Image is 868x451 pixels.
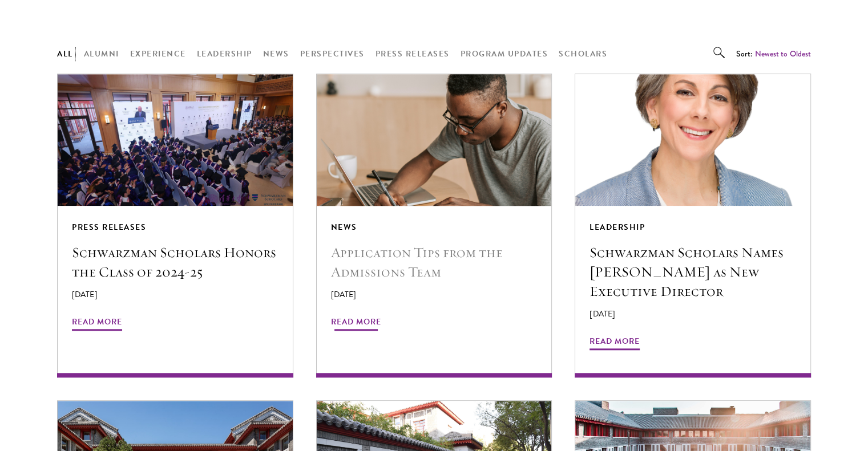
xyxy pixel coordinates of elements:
[58,74,293,378] a: Press Releases Schwarzman Scholars Honors the Class of 2024-25 [DATE] Read More
[559,47,607,61] button: Scholars
[317,74,552,378] a: News Application Tips from the Admissions Team [DATE] Read More
[331,243,538,282] h5: Application Tips from the Admissions Team
[590,243,796,301] h5: Schwarzman Scholars Names [PERSON_NAME] as New Executive Director
[575,74,810,378] a: Leadership Schwarzman Scholars Names [PERSON_NAME] as New Executive Director [DATE] Read More
[57,47,73,61] button: All
[590,334,640,352] span: Read More
[84,47,119,61] button: Alumni
[331,289,538,300] p: [DATE]
[331,220,538,234] div: News
[331,315,381,332] span: Read More
[72,243,278,282] h5: Schwarzman Scholars Honors the Class of 2024-25
[72,315,122,332] span: Read More
[72,289,278,300] p: [DATE]
[72,220,278,234] div: Press Releases
[197,47,252,61] button: Leadership
[130,47,186,61] button: Experience
[590,220,796,234] div: Leadership
[754,48,811,60] button: Newest to Oldest
[736,48,753,59] span: Sort:
[376,47,450,61] button: Press Releases
[263,47,289,61] button: News
[590,308,796,320] p: [DATE]
[300,47,365,61] button: Perspectives
[461,47,548,61] button: Program Updates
